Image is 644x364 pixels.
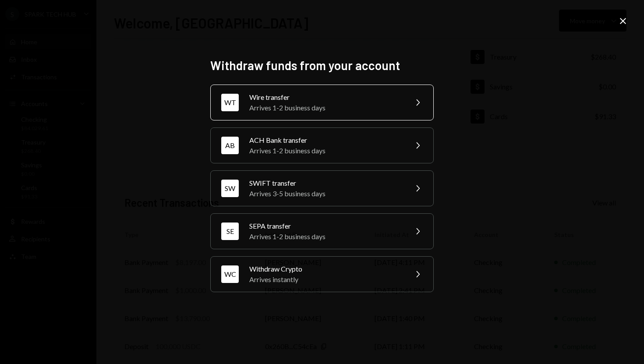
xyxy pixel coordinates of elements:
[221,265,239,283] div: WC
[210,256,434,292] button: WCWithdraw CryptoArrives instantly
[210,85,434,120] button: WTWire transferArrives 1-2 business days
[249,188,402,199] div: Arrives 3-5 business days
[210,170,434,206] button: SWSWIFT transferArrives 3-5 business days
[210,127,434,163] button: ABACH Bank transferArrives 1-2 business days
[221,94,239,111] div: WT
[249,264,402,274] div: Withdraw Crypto
[210,213,434,249] button: SESEPA transferArrives 1-2 business days
[210,57,434,74] h2: Withdraw funds from your account
[249,231,402,242] div: Arrives 1-2 business days
[249,178,402,188] div: SWIFT transfer
[249,135,402,145] div: ACH Bank transfer
[249,92,402,102] div: Wire transfer
[249,102,402,113] div: Arrives 1-2 business days
[249,274,402,285] div: Arrives instantly
[249,145,402,156] div: Arrives 1-2 business days
[249,221,402,231] div: SEPA transfer
[221,180,239,197] div: SW
[221,137,239,154] div: AB
[221,223,239,240] div: SE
